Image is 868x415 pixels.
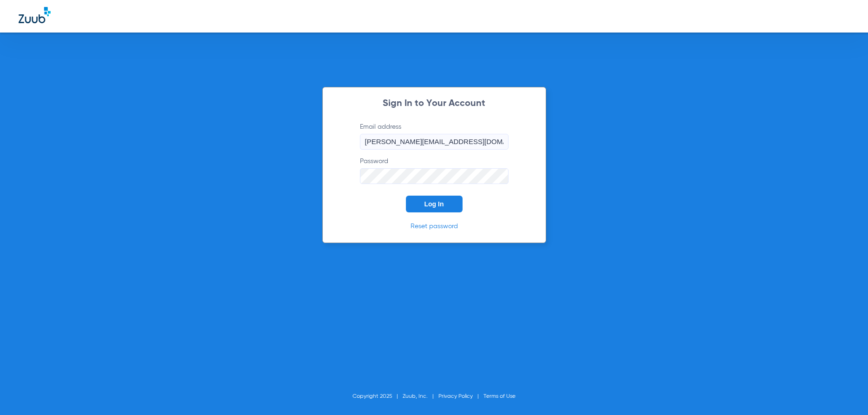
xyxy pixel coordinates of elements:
a: Privacy Policy [438,394,473,399]
h2: Sign In to Your Account [346,99,522,108]
button: Log In [406,196,463,212]
iframe: Chat Widget [822,370,868,415]
label: Password [360,157,509,184]
li: Zuub, Inc. [403,392,438,401]
label: Email address [360,122,509,150]
a: Reset password [411,223,458,230]
li: Copyright 2025 [352,392,403,401]
input: Password [360,168,509,184]
span: Log In [424,200,444,208]
input: Email address [360,134,509,150]
img: Zuub Logo [19,7,51,23]
a: Terms of Use [483,394,516,399]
